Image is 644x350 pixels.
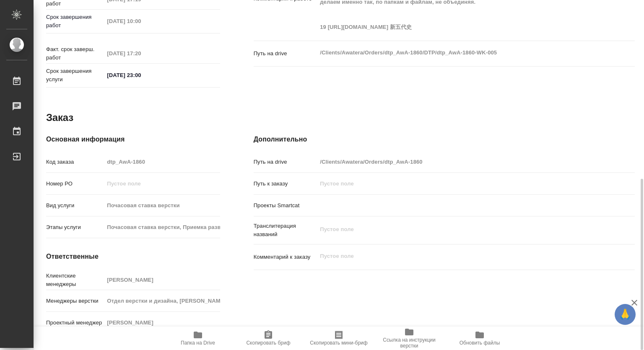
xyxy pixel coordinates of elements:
[104,295,220,307] input: Пустое поле
[104,47,177,59] input: Пустое поле
[104,178,220,190] input: Пустое поле
[104,221,220,233] input: Пустое поле
[46,201,104,210] p: Вид услуги
[104,199,220,211] input: Пустое поле
[618,306,632,323] span: 🙏
[104,15,177,27] input: Пустое поле
[104,274,220,286] input: Пустое поле
[46,111,73,124] h2: Заказ
[254,49,317,58] p: Путь на drive
[615,304,636,325] button: 🙏
[46,67,104,84] p: Срок завершения услуги
[181,340,215,346] span: Папка на Drive
[246,340,290,346] span: Скопировать бриф
[374,327,444,350] button: Ссылка на инструкции верстки
[254,180,317,188] p: Путь к заказу
[46,297,104,305] p: Менеджеры верстки
[254,222,317,239] p: Транслитерация названий
[46,13,104,30] p: Срок завершения работ
[254,253,317,261] p: Комментарий к заказу
[46,223,104,232] p: Этапы услуги
[310,340,367,346] span: Скопировать мини-бриф
[46,319,104,327] p: Проектный менеджер
[46,272,104,288] p: Клиентские менеджеры
[46,134,220,144] h4: Основная информация
[46,252,220,262] h4: Ответственные
[254,201,317,210] p: Проекты Smartcat
[163,327,233,350] button: Папка на Drive
[317,46,603,60] textarea: /Clients/Awatera/Orders/dtp_AwA-1860/DTP/dtp_AwA-1860-WK-005
[46,45,104,62] p: Факт. срок заверш. работ
[233,327,304,350] button: Скопировать бриф
[379,337,439,349] span: Ссылка на инструкции верстки
[46,180,104,188] p: Номер РО
[104,156,220,168] input: Пустое поле
[444,327,515,350] button: Обновить файлы
[104,317,220,329] input: Пустое поле
[317,178,603,190] input: Пустое поле
[46,158,104,166] p: Код заказа
[460,340,500,346] span: Обновить файлы
[304,327,374,350] button: Скопировать мини-бриф
[104,69,177,81] input: ✎ Введи что-нибудь
[254,158,317,166] p: Путь на drive
[317,156,603,168] input: Пустое поле
[254,134,635,144] h4: Дополнительно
